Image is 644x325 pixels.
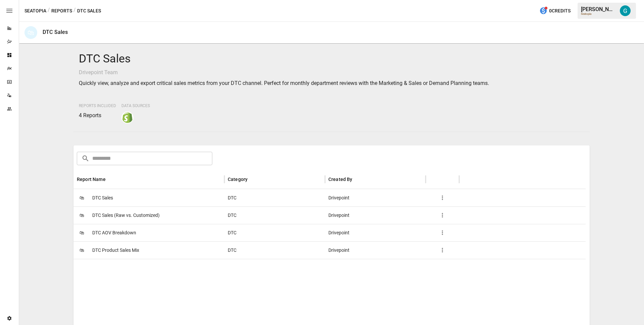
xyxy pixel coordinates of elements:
span: 🛍 [77,228,87,238]
span: DTC Sales (Raw vs. Customized) [92,207,160,224]
button: Reports [51,7,72,15]
div: DTC [224,241,325,259]
p: Quickly view, analyze and export critical sales metrics from your DTC channel. Perfect for monthl... [79,79,584,87]
span: 0 Credits [549,7,571,15]
button: 0Credits [537,5,573,17]
div: Report Name [77,177,106,182]
div: 🛍 [24,26,37,39]
button: Seatopia [24,7,46,15]
button: Sort [106,175,116,184]
div: DTC [224,206,325,224]
div: Category [228,177,248,182]
div: [PERSON_NAME] [581,6,616,12]
span: Data Sources [121,103,150,108]
p: 4 Reports [79,111,116,120]
div: Drivepoint [325,189,426,206]
button: Sort [353,175,363,184]
img: Gavin Acres [620,5,631,16]
div: Seatopia [581,12,616,15]
p: Drivepoint Team [79,68,584,77]
span: DTC Sales [92,189,113,206]
span: 🛍 [77,193,87,203]
span: DTC AOV Breakdown [92,224,136,241]
div: DTC [224,224,325,241]
div: / [48,7,50,15]
button: Sort [248,175,258,184]
span: DTC Product Sales Mix [92,242,139,259]
div: Drivepoint [325,206,426,224]
div: DTC Sales [43,29,68,35]
div: Created By [328,177,353,182]
div: / [73,7,76,15]
span: Reports Included [79,103,116,108]
img: shopify [122,112,133,123]
span: 🛍 [77,210,87,220]
button: Gavin Acres [616,1,635,20]
div: Drivepoint [325,224,426,241]
div: Drivepoint [325,241,426,259]
span: 🛍 [77,245,87,255]
div: DTC [224,189,325,206]
h4: DTC Sales [79,52,584,66]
